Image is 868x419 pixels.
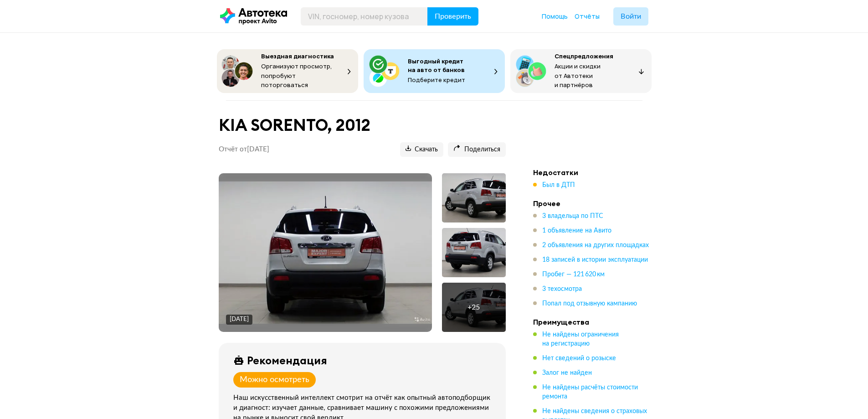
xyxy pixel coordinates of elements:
[575,12,600,21] a: Отчёты
[542,213,603,219] span: 3 владельца по ПТС
[448,142,506,157] button: Поделиться
[364,49,505,93] button: Выгодный кредит на авто от банковПодберите кредит
[435,13,471,20] span: Проверить
[301,7,428,26] input: VIN, госномер, номер кузова
[467,303,480,312] div: + 25
[408,57,465,74] span: Выгодный кредит на авто от банков
[555,62,601,89] span: Акции и скидки от Автотеки и партнёров
[575,12,600,21] span: Отчёты
[219,115,506,135] h1: KIA SORENTO, 2012
[533,317,661,326] h4: Преимущества
[406,145,438,154] span: Скачать
[542,228,611,234] span: 1 объявление на Авито
[542,12,568,21] a: Помощь
[542,257,648,263] span: 18 записей в истории эксплуатации
[453,145,500,154] span: Поделиться
[533,199,661,208] h4: Прочее
[427,7,478,26] button: Проверить
[542,300,637,307] span: Попал под отзывную кампанию
[542,271,605,278] span: Пробег — 121 620 км
[400,142,443,157] button: Скачать
[613,7,648,26] button: Войти
[542,384,638,400] span: Не найдены расчёты стоимости ремонта
[510,49,652,93] button: СпецпредложенияАкции и скидки от Автотеки и партнёров
[261,52,334,60] span: Выездная диагностика
[533,168,661,177] h4: Недостатки
[219,181,432,324] img: Main car
[408,76,465,84] span: Подберите кредит
[230,316,249,324] div: [DATE]
[542,286,582,292] span: 3 техосмотра
[621,13,641,20] span: Войти
[240,375,309,385] div: Можно осмотреть
[217,49,358,93] button: Выездная диагностикаОрганизуют просмотр, попробуют поторговаться
[247,354,327,367] div: Рекомендация
[261,62,332,89] span: Организуют просмотр, попробуют поторговаться
[542,12,568,21] span: Помощь
[219,145,269,154] p: Отчёт от [DATE]
[542,355,616,362] span: Нет сведений о розыске
[542,182,575,188] span: Был в ДТП
[555,52,613,60] span: Спецпредложения
[542,331,619,347] span: Не найдены ограничения на регистрацию
[542,242,649,248] span: 2 объявления на других площадках
[542,370,592,376] span: Залог не найден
